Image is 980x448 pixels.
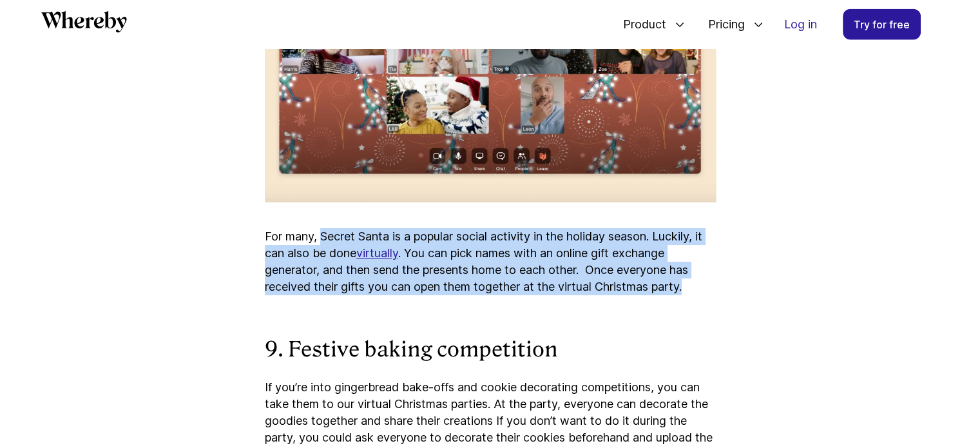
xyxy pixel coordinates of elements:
svg: Whereby [41,11,127,33]
p: For many, Secret Santa is a popular social activity in the holiday season. Luckily, it can also b... [265,228,716,295]
a: Log in [774,10,827,39]
span: Pricing [695,3,748,46]
span: Product [610,3,669,46]
strong: 9. Festive baking competition [265,337,558,362]
a: Whereby [41,11,127,37]
a: Try for free [843,9,921,40]
a: virtually [356,246,398,260]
